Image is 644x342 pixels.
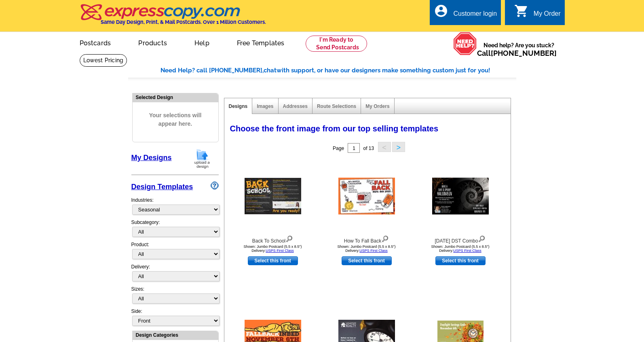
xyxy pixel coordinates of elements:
[133,331,218,339] div: Design Categories
[359,249,388,253] a: USPS First Class
[133,93,218,101] div: Selected Design
[160,66,516,75] div: Need Help? call [PHONE_NUMBER], with support, or have our designers make something custom just fo...
[131,219,219,241] div: Subcategory:
[530,317,644,342] iframe: LiveChat chat widget
[211,182,219,190] img: design-wizard-help-icon.png
[432,178,489,215] img: Halloween DST Combo
[285,234,293,243] img: view design details
[434,9,497,19] a: account_circle Customer login
[182,33,222,52] a: Help
[434,4,448,18] i: account_circle
[338,178,395,215] img: How To Fall Back
[131,308,219,327] div: Side:
[491,49,557,57] a: [PHONE_NUMBER]
[131,183,193,191] a: Design Templates
[478,234,486,243] img: view design details
[283,103,308,109] a: Addresses
[228,245,317,253] div: Shown: Jumbo Postcard (5.5 x 8.5") Delivery:
[131,285,219,308] div: Sizes:
[416,245,505,253] div: Shown: Jumbo Postcard (5.5 x 8.5") Delivery:
[80,10,266,25] a: Same Day Design, Print, & Mail Postcards. Over 1 Million Customers.
[534,10,561,21] div: My Order
[229,103,248,109] a: Designs
[101,19,266,25] h4: Same Day Design, Print, & Mail Postcards. Over 1 Million Customers.
[131,263,219,285] div: Delivery:
[317,103,356,109] a: Route Selections
[131,154,172,162] a: My Designs
[477,41,561,57] span: Need help? Are you stuck?
[228,234,317,245] div: Back To School
[224,33,298,52] a: Free Templates
[131,192,219,219] div: Industries:
[453,10,497,21] div: Customer login
[125,33,180,52] a: Products
[67,33,124,52] a: Postcards
[453,32,477,55] img: help
[266,249,294,253] a: USPS First Class
[365,103,389,109] a: My Orders
[257,103,273,109] a: Images
[192,148,213,169] img: upload-design
[139,103,212,136] span: Your selections will appear here.
[264,67,277,74] span: chat
[245,178,301,214] img: Back To School
[453,249,481,253] a: USPS First Class
[248,256,298,265] a: use this design
[342,256,392,265] a: use this design
[381,234,389,243] img: view design details
[435,256,486,265] a: use this design
[514,9,561,19] a: shopping_cart My Order
[131,241,219,263] div: Product:
[322,234,411,245] div: How To Fall Back
[322,245,411,253] div: Shown: Jumbo Postcard (5.5 x 8.5") Delivery:
[378,142,391,152] button: <
[477,49,557,57] span: Call
[363,146,374,151] span: of 13
[392,142,405,152] button: >
[230,124,439,133] span: Choose the front image from our top selling templates
[416,234,505,245] div: [DATE] DST Combo
[333,146,344,151] span: Page
[514,4,529,18] i: shopping_cart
